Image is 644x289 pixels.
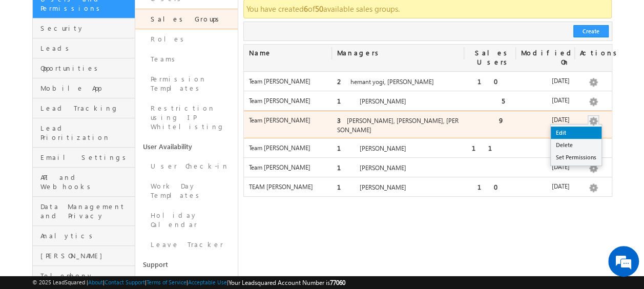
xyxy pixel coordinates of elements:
a: About [88,279,103,285]
span: [PERSON_NAME] [40,251,132,260]
a: Delete [551,139,601,151]
strong: 50 [315,4,323,14]
a: Lead Tracking [33,98,135,118]
a: Leads [33,38,135,58]
a: Support [135,255,238,274]
span: Mobile App [40,84,132,93]
div: Actions [575,45,612,62]
span: 2 [337,77,350,86]
a: Lead Prioritization [33,118,135,148]
div: [DATE] [516,115,575,130]
div: Name [244,45,332,62]
a: Set Permissions [551,151,601,163]
span: Lead Prioritization [40,123,132,142]
div: [DATE] [516,182,575,196]
a: Opportunities [33,58,135,78]
div: [DATE] [516,96,575,110]
span: 5 [502,96,511,105]
span: Opportunities [40,64,132,73]
a: User Check-in [135,156,238,176]
span: 1 [337,163,360,172]
div: Modified On [516,45,575,71]
label: Team [PERSON_NAME] [249,116,327,125]
span: 3 [337,116,347,125]
span: Telephony [40,271,132,280]
a: Email Settings [33,148,135,168]
span: Security [40,24,132,33]
span: 11 [472,143,511,152]
div: Minimize live chat window [168,5,193,30]
span: 77060 [330,279,345,286]
span: © 2025 LeadSquared | | | | | [32,278,345,287]
label: [PERSON_NAME] [337,143,460,153]
img: d_60004797649_company_0_60004797649 [17,54,43,67]
a: Holiday Calendar [135,205,238,235]
a: Mobile App [33,78,135,98]
label: Team [PERSON_NAME] [249,143,327,153]
a: [PERSON_NAME] [33,246,135,266]
a: Sales Groups [135,9,238,29]
strong: 6 [304,4,308,14]
span: 9 [499,116,511,125]
a: Analytics [33,226,135,246]
span: API and Webhooks [40,173,132,191]
div: Managers [332,45,465,62]
a: Teams [135,49,238,69]
span: Lead Tracking [40,104,132,113]
a: Security [33,18,135,38]
div: [DATE] [516,76,575,91]
span: 1 [337,143,360,152]
div: [DATE] [516,162,575,177]
div: Chat with us now [53,54,172,67]
div: Sales Users [464,45,516,71]
label: [PERSON_NAME], [PERSON_NAME], [PERSON_NAME] [337,116,460,135]
em: Start Chat [139,221,186,235]
label: Team [PERSON_NAME] [249,163,327,172]
a: Contact Support [105,279,145,285]
div: [DATE] [516,143,575,157]
a: Work Day Templates [135,176,238,205]
a: User Availability [135,137,238,156]
a: Telephony [33,266,135,286]
span: 10 [477,77,511,86]
label: hemant yogi, [PERSON_NAME] [337,77,460,87]
a: Data Management and Privacy [33,197,135,226]
textarea: Type your message and hit 'Enter' [13,95,187,213]
button: Create [573,25,609,37]
a: Terms of Service [147,279,186,285]
a: Acceptable Use [188,279,227,285]
a: Roles [135,29,238,49]
label: [PERSON_NAME] [337,182,460,192]
span: 10 [477,182,511,191]
a: Leave Tracker [135,235,238,255]
span: Email Settings [40,153,132,162]
label: [PERSON_NAME] [337,96,460,106]
span: Your Leadsquared Account Number is [228,279,345,286]
label: Team [PERSON_NAME] [249,96,327,106]
a: Restriction using IP Whitelisting [135,98,238,137]
span: Analytics [40,231,132,240]
span: Leads [40,44,132,53]
label: [PERSON_NAME] [337,163,460,173]
span: Data Management and Privacy [40,202,132,220]
label: TEAM [PERSON_NAME] [249,182,327,192]
a: API and Webhooks [33,168,135,197]
a: Edit [551,127,601,139]
a: Permission Templates [135,69,238,98]
span: 1 [337,182,360,191]
span: 1 [337,96,360,105]
label: Team [PERSON_NAME] [249,77,327,86]
span: You have created of available sales groups. [246,4,400,14]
